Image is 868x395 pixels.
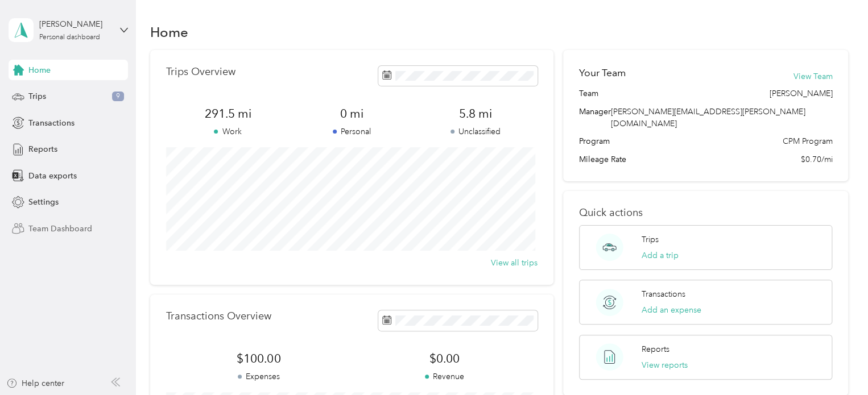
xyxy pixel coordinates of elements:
[804,331,868,395] iframe: Everlance-gr Chat Button Frame
[579,153,626,165] span: Mileage Rate
[642,359,688,371] button: View reports
[491,257,538,269] button: View all trips
[793,70,832,82] button: View Team
[28,64,51,76] span: Home
[28,143,57,155] span: Reports
[150,26,188,38] h1: Home
[611,107,805,128] span: [PERSON_NAME][EMAIL_ADDRESS][PERSON_NAME][DOMAIN_NAME]
[6,377,64,389] button: Help center
[112,92,124,102] span: 9
[290,106,414,122] span: 0 mi
[579,88,598,99] span: Team
[579,106,611,130] span: Manager
[414,126,538,138] p: Unclassified
[28,117,75,129] span: Transactions
[642,250,679,261] button: Add a trip
[414,106,538,122] span: 5.8 mi
[642,304,701,316] button: Add an expense
[166,66,235,78] p: Trips Overview
[39,18,110,30] div: [PERSON_NAME]
[642,343,669,355] p: Reports
[166,106,290,122] span: 291.5 mi
[28,196,59,208] span: Settings
[166,351,352,367] span: $100.00
[579,66,626,80] h2: Your Team
[642,234,659,246] p: Trips
[352,371,537,382] p: Revenue
[352,351,537,367] span: $0.00
[800,153,832,165] span: $0.70/mi
[579,207,832,219] p: Quick actions
[579,135,610,147] span: Program
[769,88,832,99] span: [PERSON_NAME]
[166,371,352,382] p: Expenses
[28,90,46,102] span: Trips
[28,170,77,182] span: Data exports
[166,310,271,322] p: Transactions Overview
[28,223,92,235] span: Team Dashboard
[782,135,832,147] span: CPM Program
[166,126,290,138] p: Work
[39,34,100,41] div: Personal dashboard
[642,288,685,300] p: Transactions
[290,126,414,138] p: Personal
